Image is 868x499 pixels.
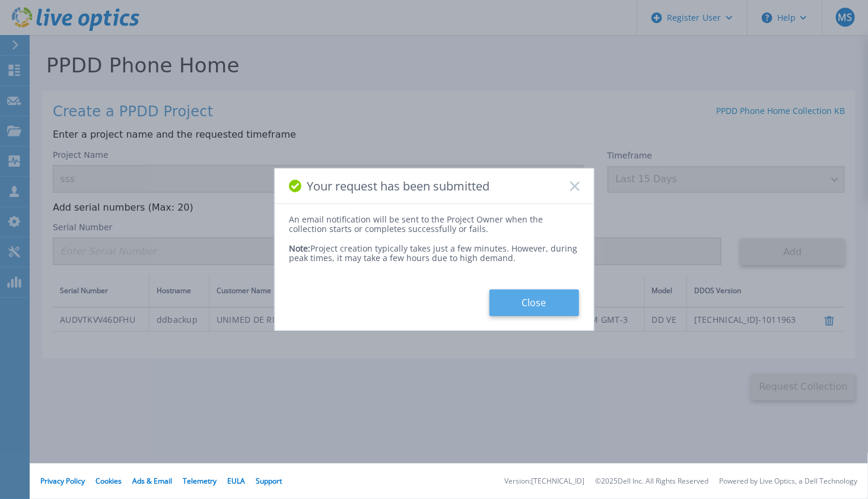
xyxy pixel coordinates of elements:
a: Ads & Email [132,476,172,486]
button: Close [489,290,579,316]
span: Note: [290,243,311,254]
a: Telemetry [183,476,217,486]
li: Version: [TECHNICAL_ID] [504,478,584,485]
a: EULA [227,476,245,486]
li: © 2025 Dell Inc. All Rights Reserved [595,478,708,485]
a: Cookies [96,476,122,486]
div: An email notification will be sent to the Project Owner when the collection starts or completes s... [290,215,579,234]
a: Privacy Policy [40,476,85,486]
span: Your request has been submitted [307,179,490,193]
a: Support [256,476,282,486]
div: Project creation typically takes just a few minutes. However, during peak times, it may take a fe... [290,234,579,263]
li: Powered by Live Optics, a Dell Technology [719,478,857,485]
